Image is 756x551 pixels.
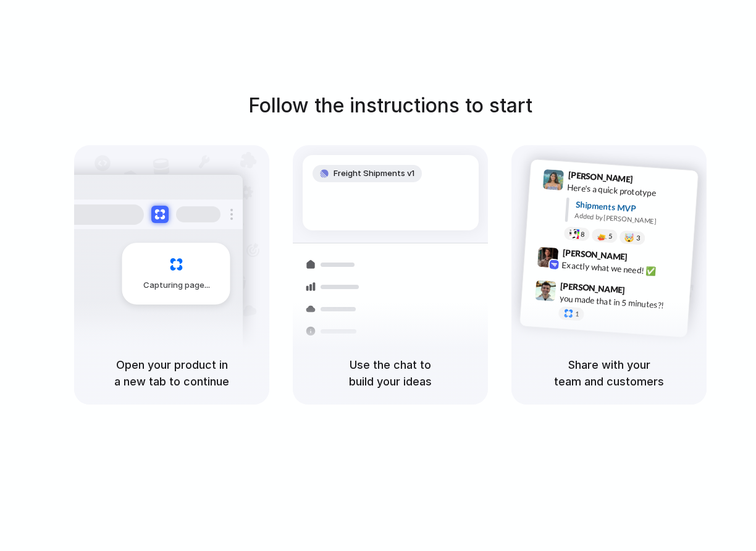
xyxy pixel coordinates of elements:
div: Here's a quick prototype [567,181,691,202]
span: Freight Shipments v1 [334,167,414,180]
span: 3 [636,235,640,242]
span: 9:41 AM [637,174,662,189]
h5: Use the chat to build your ideas [308,356,473,390]
h1: Follow the instructions to start [248,91,532,120]
div: Added by [PERSON_NAME] [574,211,688,229]
span: 9:47 AM [629,285,654,300]
span: [PERSON_NAME] [568,168,633,186]
span: 1 [575,311,579,318]
span: 8 [581,231,585,238]
div: Shipments MVP [575,198,689,219]
div: 🤯 [624,233,635,243]
span: Capturing page [143,279,212,292]
span: [PERSON_NAME] [560,279,626,297]
h5: Open your product in a new tab to continue [89,356,254,390]
h5: Share with your team and customers [526,356,692,390]
span: 9:42 AM [631,252,657,267]
div: you made that in 5 minutes?! [559,292,682,313]
div: Exactly what we need! ✅ [561,259,685,280]
span: 5 [608,233,613,240]
span: [PERSON_NAME] [562,246,628,264]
